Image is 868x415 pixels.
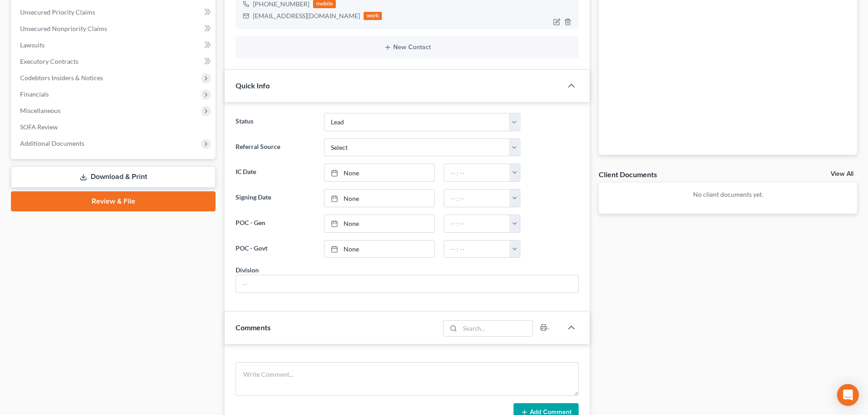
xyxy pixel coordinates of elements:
[13,20,216,37] a: Unsecured Nonpriority Claims
[13,37,216,53] a: Lawsuits
[20,107,61,114] span: Miscellaneous
[364,12,382,20] div: work
[444,164,510,181] input: -- : --
[324,190,434,207] a: None
[13,119,216,135] a: SOFA Review
[243,44,571,51] button: New Contact
[236,81,270,90] span: Quick Info
[236,265,259,275] div: Division
[11,191,216,211] a: Review & File
[20,25,107,32] span: Unsecured Nonpriority Claims
[444,190,510,207] input: -- : --
[231,189,319,207] label: Signing Date
[20,8,95,16] span: Unsecured Priority Claims
[444,241,510,258] input: -- : --
[20,123,58,131] span: SOFA Review
[20,41,45,49] span: Lawsuits
[231,138,319,157] label: Referral Source
[13,4,216,20] a: Unsecured Priority Claims
[324,241,434,258] a: None
[20,74,103,82] span: Codebtors Insiders & Notices
[231,113,319,131] label: Status
[13,53,216,70] a: Executory Contracts
[444,215,510,232] input: -- : --
[231,164,319,182] label: IC Date
[253,11,360,20] div: [EMAIL_ADDRESS][DOMAIN_NAME]
[606,190,850,199] p: No client documents yet.
[831,171,853,177] a: View All
[324,164,434,181] a: None
[11,166,216,188] a: Download & Print
[236,323,271,332] span: Comments
[20,90,49,98] span: Financials
[324,215,434,232] a: None
[20,57,78,65] span: Executory Contracts
[231,240,319,258] label: POC - Govt
[231,215,319,233] label: POC - Gen
[20,139,84,147] span: Additional Documents
[236,275,578,292] input: --
[460,321,533,336] input: Search...
[837,384,859,406] div: Open Intercom Messenger
[599,169,657,179] div: Client Documents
